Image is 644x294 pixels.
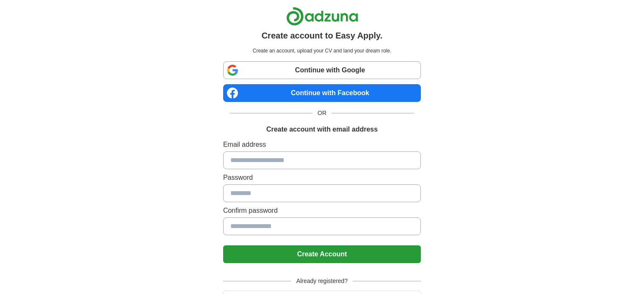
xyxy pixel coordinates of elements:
h1: Create account to Easy Apply. [262,29,383,42]
p: Create an account, upload your CV and land your dream role. [225,47,419,55]
label: Password [223,173,421,183]
h1: Create account with email address [266,124,378,135]
img: Adzuna logo [286,7,358,26]
button: Create Account [223,245,421,263]
label: Email address [223,140,421,150]
span: Already registered? [291,277,353,286]
span: OR [312,109,332,118]
label: Confirm password [223,206,421,216]
a: Continue with Google [223,61,421,79]
a: Continue with Facebook [223,84,421,102]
